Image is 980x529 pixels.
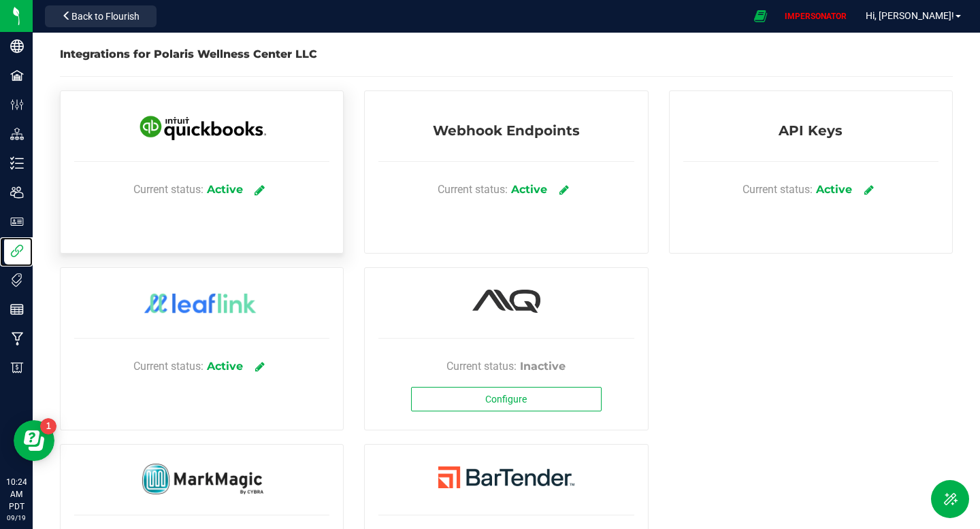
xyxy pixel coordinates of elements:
[10,361,24,375] inline-svg: Billing
[779,120,843,148] span: API Keys
[133,358,203,375] span: Current status:
[485,394,527,405] span: Configure
[45,5,157,27] button: Back to Flourish
[10,127,24,141] inline-svg: Distribution
[207,182,243,198] div: Active
[438,182,508,198] span: Current status:
[10,332,24,345] inline-svg: Manufacturing
[134,108,270,146] img: QuickBooks Online
[866,10,954,21] span: Hi, [PERSON_NAME]!
[14,420,54,461] iframe: Resource center
[207,358,243,375] div: Active
[779,10,852,22] p: IMPERSONATOR
[742,182,813,198] span: Current status:
[10,273,24,287] inline-svg: Tags
[10,39,24,53] inline-svg: Company
[6,476,27,513] p: 10:24 AM PDT
[10,156,24,170] inline-svg: Inventory
[10,186,24,199] inline-svg: Users
[141,464,263,494] img: MarkMagic By Cybra
[446,358,517,375] span: Current status:
[10,69,24,82] inline-svg: Facilities
[71,11,140,22] span: Back to Flourish
[10,98,24,112] inline-svg: Configuration
[134,284,270,326] img: LeafLink
[40,418,56,434] iframe: Resource center unread badge
[6,513,27,523] p: 09/19
[10,215,24,228] inline-svg: User Roles
[10,244,24,258] inline-svg: Integrations
[433,120,580,148] span: Webhook Endpoints
[60,48,317,61] span: Integrations for Polaris Wellness Center LLC
[472,290,540,313] img: Alpine IQ
[411,387,602,411] button: Configure
[816,182,852,198] div: Active
[10,303,24,316] inline-svg: Reports
[520,358,566,375] div: Inactive
[511,182,547,198] div: Active
[438,466,574,488] img: BarTender
[931,480,969,518] button: Toggle Menu
[745,3,776,29] span: Open Ecommerce Menu
[133,182,203,198] span: Current status:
